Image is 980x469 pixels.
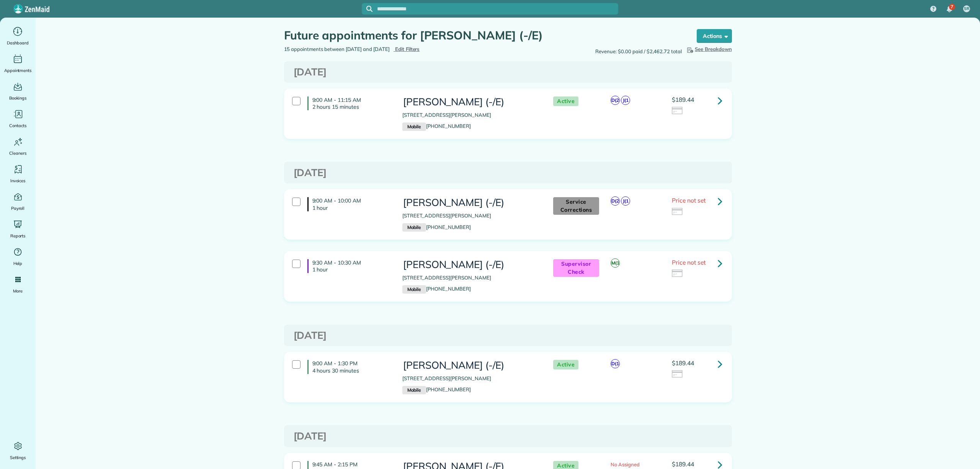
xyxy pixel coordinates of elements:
[3,25,33,47] a: Dashboard
[3,163,33,185] a: Invoices
[611,196,620,206] span: D(2
[402,111,538,119] p: [STREET_ADDRESS][PERSON_NAME]
[553,259,599,277] span: Supervisor Check
[312,367,391,374] p: 4 hours 30 minutes
[672,359,694,367] span: $189.44
[621,96,630,105] span: J(1
[13,287,23,295] span: More
[672,107,683,115] img: icon_credit_card_neutral-3d9a980bd25ce6dbb0f2033d7200983694762465c175678fcbc2d8f4bc43548e.png
[402,123,471,129] a: Mobile[PHONE_NUMBER]
[10,177,26,185] span: Invoices
[402,212,538,220] p: [STREET_ADDRESS][PERSON_NAME]
[9,149,26,157] span: Cleaners
[964,6,969,12] span: SR
[3,80,33,102] a: Bookings
[13,260,23,267] span: Help
[312,266,391,273] p: 1 hour
[553,360,578,369] span: Active
[278,46,508,53] div: 15 appointments between [DATE] and [DATE]
[686,46,732,53] button: See Breakdown
[402,285,426,294] small: Mobile
[312,204,391,211] p: 1 hour
[3,191,33,212] a: Payroll
[307,259,391,273] h4: 9:30 AM - 10:30 AM
[10,454,26,461] span: Settings
[9,94,27,102] span: Bookings
[697,29,732,43] button: Actions
[10,232,26,240] span: Reports
[395,46,420,52] span: Edit Filters
[402,123,426,131] small: Mobile
[402,360,538,371] h3: [PERSON_NAME] (-/E)
[672,196,706,204] span: Price not set
[394,46,420,52] a: Edit Filters
[402,386,426,394] small: Mobile
[3,440,33,461] a: Settings
[672,208,683,216] img: icon_credit_card_neutral-3d9a980bd25ce6dbb0f2033d7200983694762465c175678fcbc2d8f4bc43548e.png
[402,375,538,382] p: [STREET_ADDRESS][PERSON_NAME]
[294,67,722,78] h3: [DATE]
[284,29,682,42] h1: Future appointments for [PERSON_NAME] (-/E)
[672,370,683,379] img: icon_credit_card_neutral-3d9a980bd25ce6dbb0f2033d7200983694762465c175678fcbc2d8f4bc43548e.png
[402,286,471,292] a: Mobile[PHONE_NUMBER]
[611,258,620,268] span: M(1
[553,96,578,106] span: Active
[3,218,33,240] a: Reports
[7,39,29,47] span: Dashboard
[553,197,599,215] span: Service Corrections
[611,359,620,368] span: D(1
[362,6,372,12] button: Focus search
[672,258,706,266] span: Price not set
[941,1,957,18] div: 7 unread notifications
[4,67,32,74] span: Appointments
[9,122,26,129] span: Contacts
[402,197,538,208] h3: [PERSON_NAME] (-/E)
[3,108,33,129] a: Contacts
[595,48,682,56] span: Revenue: $0.00 paid / $2,462.72 total
[672,460,694,468] span: $189.44
[672,96,694,103] span: $189.44
[366,6,372,12] svg: Focus search
[312,103,391,110] p: 2 hours 15 minutes
[294,431,722,442] h3: [DATE]
[3,246,33,267] a: Help
[307,360,391,374] h4: 9:00 AM - 1:30 PM
[294,167,722,178] h3: [DATE]
[672,270,683,278] img: icon_credit_card_neutral-3d9a980bd25ce6dbb0f2033d7200983694762465c175678fcbc2d8f4bc43548e.png
[402,224,471,230] a: Mobile[PHONE_NUMBER]
[402,223,426,232] small: Mobile
[294,330,722,341] h3: [DATE]
[307,96,391,110] h4: 9:00 AM - 11:15 AM
[307,197,391,211] h4: 9:00 AM - 10:00 AM
[402,386,471,392] a: Mobile[PHONE_NUMBER]
[402,96,538,108] h3: [PERSON_NAME] (-/E)
[611,96,620,105] span: D(2
[402,259,538,270] h3: [PERSON_NAME] (-/E)
[3,53,33,74] a: Appointments
[3,136,33,157] a: Cleaners
[951,4,953,10] span: 7
[402,274,538,282] p: [STREET_ADDRESS][PERSON_NAME]
[621,196,630,206] span: J(1
[11,204,25,212] span: Payroll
